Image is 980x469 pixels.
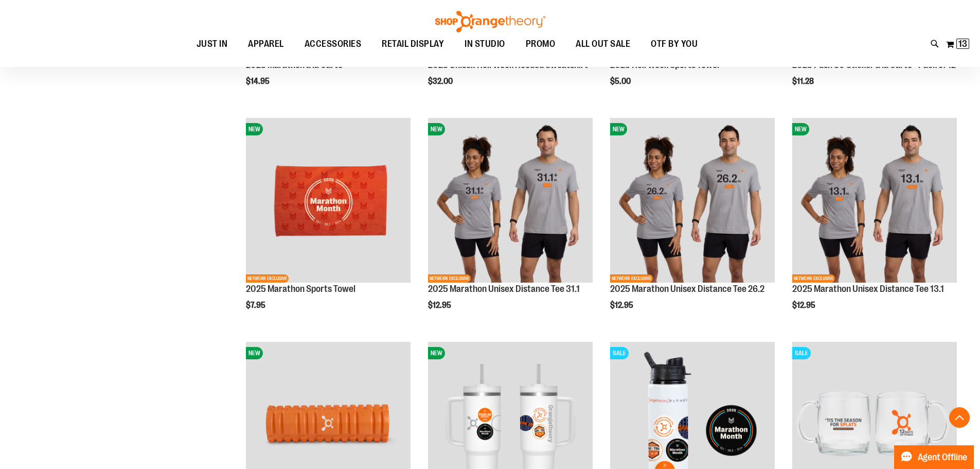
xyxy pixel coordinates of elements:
button: Back To Top [949,407,970,428]
span: Agent Offline [918,453,967,462]
span: NEW [246,347,263,359]
span: NEW [428,123,445,135]
span: NETWORK EXCLUSIVE [610,274,653,283]
span: $12.95 [428,301,453,310]
div: product [787,113,962,336]
span: NEW [792,123,809,135]
button: Agent Offline [894,445,974,469]
span: OTF BY YOU [651,32,698,56]
span: NEW [428,347,445,359]
a: 2025 Marathon Unisex Distance Tee 26.2 [610,284,764,294]
img: 2025 Marathon Sports Towel [246,118,411,283]
a: 2025 Marathon Unisex Distance Tee 31.1NEWNETWORK EXCLUSIVE [428,118,593,284]
span: $7.95 [246,301,267,310]
div: product [241,113,416,336]
span: $14.95 [246,77,271,86]
span: NETWORK EXCLUSIVE [428,274,471,283]
span: NETWORK EXCLUSIVE [246,274,289,283]
span: $32.00 [428,77,454,86]
img: Shop Orangetheory [434,11,547,32]
a: 2025 Marathon Unisex Distance Tee 13.1NEWNETWORK EXCLUSIVE [792,118,957,284]
img: 2025 Marathon Unisex Distance Tee 13.1 [792,118,957,283]
span: ALL OUT SALE [576,32,630,56]
span: NETWORK EXCLUSIVE [792,274,835,283]
span: $12.95 [610,301,635,310]
a: 2025 Marathon Sports TowelNEWNETWORK EXCLUSIVE [246,118,411,284]
span: 13 [958,39,967,49]
span: PROMO [526,32,556,56]
span: APPAREL [248,32,284,56]
a: 2025 Marathon Unisex Distance Tee 13.1 [792,284,944,294]
img: 2025 Marathon Unisex Distance Tee 31.1 [428,118,593,283]
span: RETAIL DISPLAY [382,32,444,56]
a: 2025 Marathon Sports Towel [246,284,355,294]
span: NEW [610,123,627,135]
a: 2025 Marathon Unisex Distance Tee 31.1 [428,284,580,294]
span: SALE [610,347,629,359]
span: $5.00 [610,77,632,86]
span: $11.28 [792,77,815,86]
div: product [605,113,780,336]
a: 2025 Marathon Unisex Distance Tee 26.2NEWNETWORK EXCLUSIVE [610,118,775,284]
img: 2025 Marathon Unisex Distance Tee 26.2 [610,118,775,283]
span: IN STUDIO [465,32,505,56]
div: product [423,113,598,336]
span: SALE [792,347,811,359]
span: NEW [246,123,263,135]
span: $12.95 [792,301,817,310]
span: JUST IN [197,32,228,56]
span: ACCESSORIES [305,32,362,56]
